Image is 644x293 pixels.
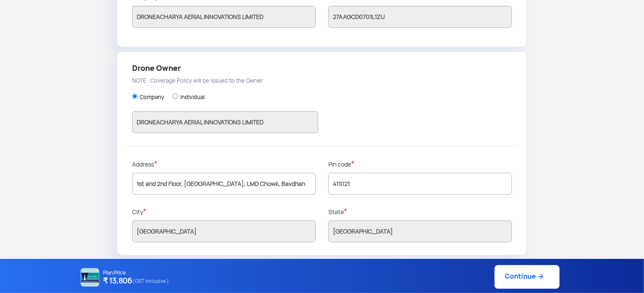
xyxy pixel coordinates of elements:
p: Address [132,160,316,169]
label: Company [140,94,164,101]
img: NATIONAL [81,268,99,287]
label: Individual [180,94,205,101]
p: City [132,207,316,216]
p: State [328,207,512,216]
p: NOTE : Coverage Policy will be issued to the Owner [132,76,512,86]
h4: Drone Owner [132,62,512,74]
span: ( GST inclusive ) [133,276,169,287]
p: Pin code [328,160,512,169]
h4: ₹ 13,806 [103,276,169,287]
p: Plan Price [103,270,169,276]
img: ic_arrow_forward_blue.svg [536,272,545,281]
a: Continue [495,265,560,289]
input: Address [132,173,316,195]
